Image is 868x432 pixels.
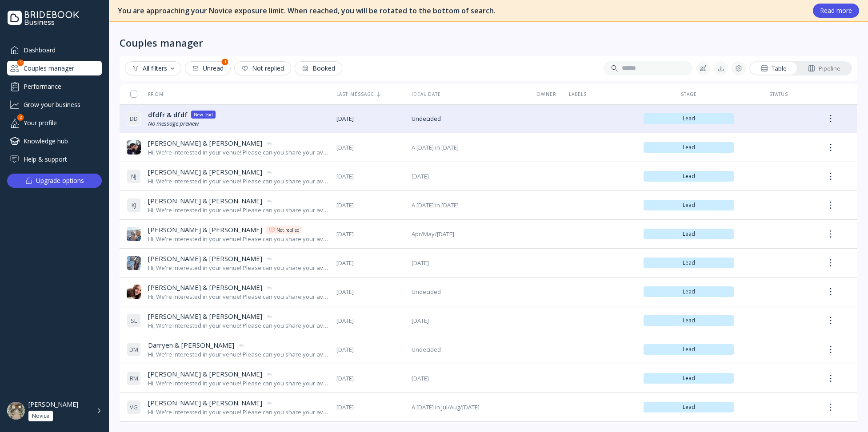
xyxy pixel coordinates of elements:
div: S L [127,313,141,328]
div: Stage [644,91,734,97]
span: [DATE] [336,288,404,296]
button: Read more [813,4,859,18]
span: [PERSON_NAME] & [PERSON_NAME] [148,167,262,177]
div: [PERSON_NAME] [28,400,78,408]
div: N J [127,169,141,183]
span: Undecided [412,345,524,354]
div: Couples manager [120,36,203,49]
div: You are approaching your Novice exposure limit. When reached, you will be rotated to the bottom o... [118,6,804,16]
img: dpr=1,fit=cover,g=face,w=32,h=32 [127,285,141,299]
span: Undecided [412,115,524,123]
div: Last message [336,91,404,97]
div: Hi, We're interested in your venue! Please can you share your availability around our ideal date,... [148,350,329,359]
button: Upgrade options [7,174,102,188]
div: Hi, We're interested in your venue! Please can you share your availability around our ideal date,... [148,235,329,243]
div: Status [741,91,816,97]
span: [DATE] [412,259,524,267]
div: V G [127,400,141,414]
div: Hi, We're interested in your venue! Please can you share your availability around our ideal date,... [148,206,329,214]
div: D D [127,111,141,126]
span: [PERSON_NAME] & [PERSON_NAME] [148,254,262,263]
a: Dashboard [7,43,102,57]
a: Your profile2 [7,115,102,130]
span: [DATE] [336,143,404,152]
div: Hi, We're interested in your venue! Please can you share your availability around our ideal date,... [148,408,329,416]
button: Not replied [234,61,291,75]
div: Not replied [276,226,300,234]
a: Help & support [7,152,102,166]
div: Upgrade options [36,174,84,187]
div: 1 [17,59,24,66]
span: [DATE] [336,345,404,354]
span: [PERSON_NAME] & [PERSON_NAME] [148,369,262,379]
div: 2 [17,114,24,121]
span: [PERSON_NAME] & [PERSON_NAME] [148,312,262,321]
div: Pipeline [808,64,840,73]
a: Performance [7,79,102,94]
a: Couples manager1 [7,61,102,75]
div: Hi, We're interested in your venue! Please can you share your availability around our ideal date,... [148,321,329,330]
img: dpr=1,fit=cover,g=face,w=48,h=48 [7,402,25,420]
div: Booked [302,65,335,72]
img: dpr=1,fit=cover,g=face,w=32,h=32 [127,256,141,270]
span: Lead [647,288,730,295]
div: Hi, We're interested in your venue! Please can you share your availability around our ideal date,... [148,293,329,301]
span: [PERSON_NAME] & [PERSON_NAME] [148,196,262,206]
button: All filters [125,61,181,75]
span: Apr/May/[DATE] [412,230,524,238]
div: R M [127,371,141,385]
div: Ideal date [412,91,524,97]
span: [PERSON_NAME] & [PERSON_NAME] [148,398,262,408]
span: Lead [647,404,730,411]
div: Owner [531,91,561,97]
span: [DATE] [336,317,404,325]
span: dfdfr & dfdf [148,110,188,119]
i: No message preview [148,119,199,127]
div: 1 [222,59,228,65]
img: dpr=1,fit=cover,g=face,w=32,h=32 [127,227,141,241]
div: Table [761,64,787,73]
div: Read more [820,7,852,14]
a: Knowledge hub [7,134,102,148]
span: [DATE] [412,172,524,181]
span: A [DATE] in [DATE] [412,201,524,210]
span: [DATE] [336,115,404,123]
div: Novice [32,412,49,420]
span: A [DATE] in [DATE] [412,143,524,152]
span: Lead [647,346,730,353]
span: [DATE] [412,317,524,325]
button: Booked [295,61,342,75]
span: [PERSON_NAME] & [PERSON_NAME] [148,283,262,292]
span: Lead [647,202,730,209]
img: dpr=1,fit=cover,g=face,w=32,h=32 [127,140,141,155]
div: Labels [569,91,637,97]
a: Grow your business [7,97,102,112]
div: Hi, We're interested in your venue! Please can you share your availability around our ideal date,... [148,148,329,157]
div: Couples manager [7,61,102,75]
span: Lead [647,230,730,238]
span: [DATE] [412,374,524,383]
div: Not replied [241,65,284,72]
span: [DATE] [336,374,404,383]
span: [DATE] [336,403,404,412]
span: Lead [647,317,730,324]
span: [DATE] [336,172,404,181]
span: Lead [647,115,730,122]
span: Lead [647,173,730,180]
span: [DATE] [336,259,404,267]
span: Lead [647,375,730,382]
div: From [127,91,163,97]
div: New lead [194,111,213,118]
div: Hi, We're interested in your venue! Please can you share your availability around our ideal date,... [148,379,329,388]
span: Darryen & [PERSON_NAME] [148,341,234,350]
span: Lead [647,259,730,266]
div: Hi, We're interested in your venue! Please can you share your availability around our ideal date,... [148,264,329,272]
span: A [DATE] in Jul/Aug/[DATE] [412,403,524,412]
div: K J [127,198,141,212]
div: D M [127,342,141,357]
span: Lead [647,144,730,151]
